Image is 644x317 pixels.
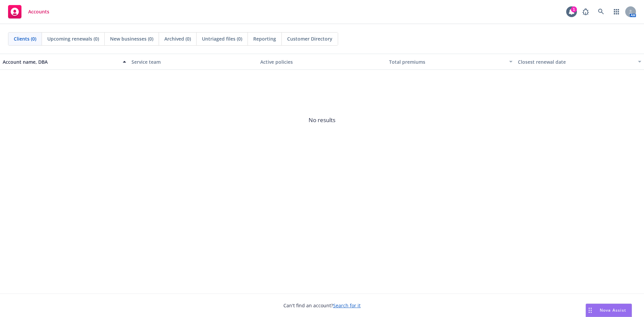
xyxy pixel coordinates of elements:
button: Nova Assist [586,304,632,317]
a: Search for it [333,302,361,309]
a: Switch app [610,5,623,18]
div: Active policies [260,58,384,65]
div: 1 [571,6,577,12]
a: Accounts [5,2,52,21]
button: Active policies [258,54,386,70]
span: Upcoming renewals (0) [47,35,99,42]
span: Archived (0) [164,35,191,42]
div: Account name, DBA [3,58,119,65]
span: Nova Assist [600,307,626,313]
div: Drag to move [586,304,594,317]
div: Total premiums [389,58,505,65]
div: Service team [131,58,255,65]
a: Report a Bug [579,5,592,18]
button: Total premiums [386,54,515,70]
span: New businesses (0) [110,35,153,42]
span: Clients (0) [14,35,36,42]
span: Reporting [253,35,276,42]
span: Can't find an account? [283,302,361,309]
button: Closest renewal date [515,54,644,70]
span: Untriaged files (0) [202,35,242,42]
button: Service team [129,54,258,70]
span: Accounts [28,9,49,14]
span: Customer Directory [287,35,332,42]
a: Search [594,5,608,18]
div: Closest renewal date [518,58,634,65]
